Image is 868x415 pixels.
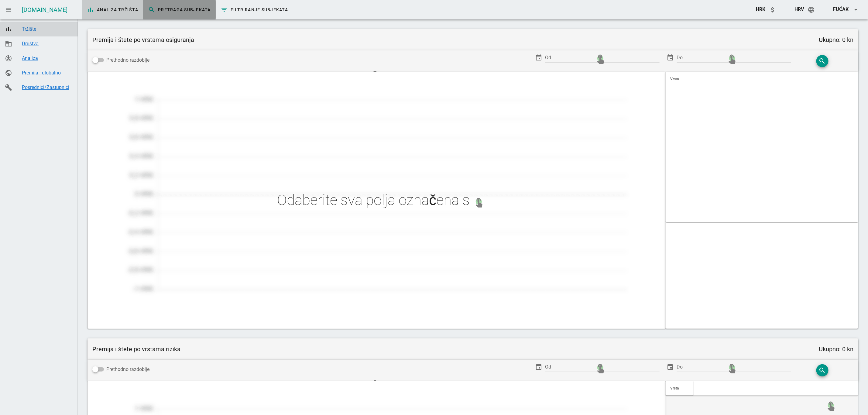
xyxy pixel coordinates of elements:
i: language [808,6,815,13]
span: Analiza tržišta [87,6,138,13]
a: Tržište [22,26,73,32]
i: public [5,69,12,77]
a: Društva [22,41,73,46]
span: hrv [794,6,804,12]
span: Odaberite sva polja označena s [277,193,470,208]
i: search [148,6,155,13]
a: Premija - globalno [22,70,73,76]
i: menu [5,6,12,13]
i: track_changes [5,55,12,62]
i: search [819,57,826,65]
span: HRK [756,6,765,12]
i: filter_list [221,6,228,13]
i: search [819,367,826,374]
label: Prethodno razdoblje [106,366,217,372]
i: bar_chart [5,26,12,33]
i: build [5,84,12,91]
i: arrow_drop_down [852,6,859,13]
a: Analiza [22,55,73,61]
i: bar_chart [87,6,94,13]
div: Ukupno: 0 kn [819,345,853,354]
span: Vrsta [671,386,679,390]
label: Prethodno razdoblje [106,57,217,63]
i: event [535,363,542,371]
i: event [667,54,674,61]
div: Premija i štete po vrstama osiguranja [92,35,194,44]
span: Fućak [833,6,849,12]
div: Ukupno: 0 kn [819,35,853,44]
i: event [535,54,542,61]
th: Vrsta [666,381,684,396]
span: Filtriranje subjekata [221,6,288,13]
span: Pretraga subjekata [148,6,211,13]
i: attach_money [769,6,776,13]
div: Premija i štete po vrstama rizika [92,345,180,354]
a: [DOMAIN_NAME] [22,6,67,13]
span: Vrsta [671,77,679,81]
i: domain [5,40,12,47]
i: event [667,363,674,371]
th: Vrsta [666,72,791,86]
a: Posrednici/Zastupnici [22,84,73,90]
